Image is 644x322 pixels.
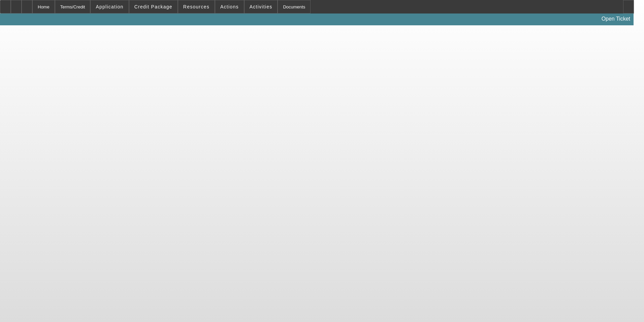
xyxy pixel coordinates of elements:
span: Application [96,4,123,9]
span: Credit Package [134,4,172,9]
a: Open Ticket [599,13,633,25]
span: Activities [250,4,272,9]
button: Resources [178,0,215,13]
button: Application [91,0,128,13]
button: Activities [245,0,278,13]
span: Resources [183,4,210,9]
button: Credit Package [129,0,178,13]
button: Actions [215,0,244,13]
span: Actions [220,4,239,9]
